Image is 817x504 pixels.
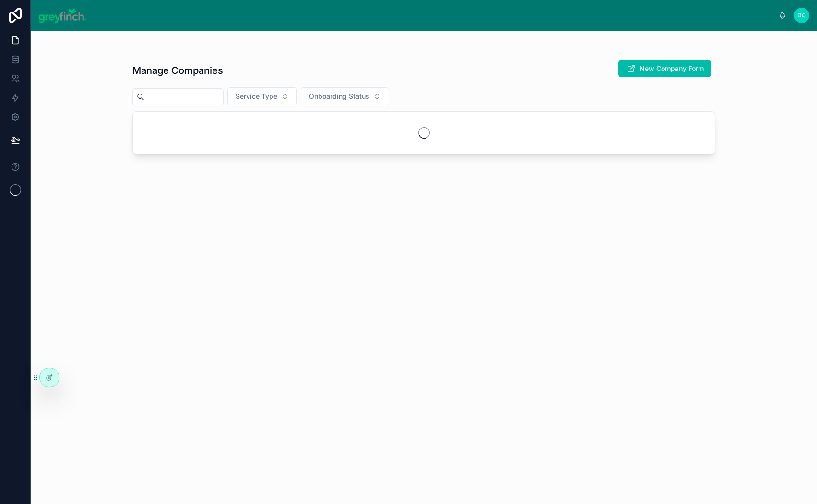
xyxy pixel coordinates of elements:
[236,92,277,101] span: Service Type
[38,8,87,23] img: App logo
[132,64,223,77] h1: Manage Companies
[301,87,389,105] button: Select Button
[309,92,369,101] span: Onboarding Status
[797,12,806,19] span: DC
[95,2,779,6] div: scrollable content
[227,87,297,105] button: Select Button
[639,64,704,73] span: New Company Form
[618,60,711,77] button: New Company Form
